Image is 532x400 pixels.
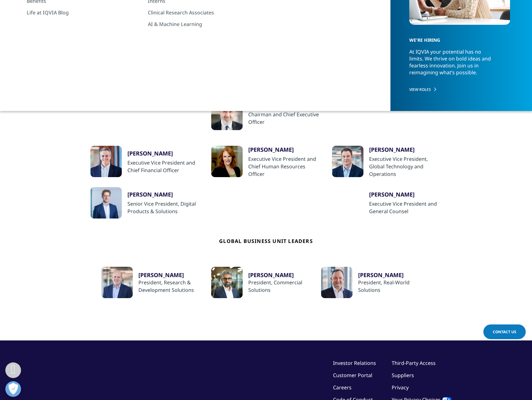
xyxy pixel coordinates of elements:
[127,150,200,159] a: [PERSON_NAME]
[333,372,372,379] a: Customer Portal
[369,191,442,200] a: [PERSON_NAME]
[369,146,442,153] div: [PERSON_NAME]
[392,360,436,366] a: Third-Party Access
[358,271,431,279] a: [PERSON_NAME]
[219,218,313,267] h4: Global Business Unit Leaders
[138,279,211,294] div: President, Research & Development Solutions
[369,146,442,155] a: [PERSON_NAME]
[248,155,321,178] div: Executive Vice President and Chief Human Resources Officer
[5,381,21,397] button: Open Preferences
[248,111,321,126] div: Chairman and Chief Executive Officer
[392,384,409,391] a: Privacy
[333,360,376,366] a: Investor Relations
[248,146,321,153] div: [PERSON_NAME]
[409,26,505,48] h5: WE'RE HIRING
[148,21,259,28] a: AI & Machine Learning
[333,384,352,391] a: Careers
[248,279,321,294] div: President, Commercial Solutions
[392,372,414,379] a: Suppliers
[369,155,442,178] div: Executive Vice President, Global Technology and Operations
[127,150,200,157] div: [PERSON_NAME]
[127,191,200,200] a: [PERSON_NAME]
[409,48,496,82] p: At IQVIA your potential has no limits. We thrive on bold ideas and fearless innovation. Join us i...
[127,159,200,174] div: Executive Vice President and Chief Financial Officer
[493,329,516,334] span: Contact Us
[248,271,321,279] a: [PERSON_NAME]
[358,279,431,294] div: President, Real-World Solutions
[409,87,510,92] a: VIEW ROLES
[127,191,200,198] div: [PERSON_NAME]
[369,200,442,215] div: Executive Vice President and General Counsel
[127,200,200,215] div: Senior Vice President, Digital Products & Solutions
[369,191,442,198] div: [PERSON_NAME]
[148,9,259,16] a: Clinical Research Associates
[138,271,211,279] a: [PERSON_NAME]
[483,324,526,339] a: Contact Us
[27,9,138,16] a: Life at IQVIA Blog
[248,146,321,155] a: [PERSON_NAME]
